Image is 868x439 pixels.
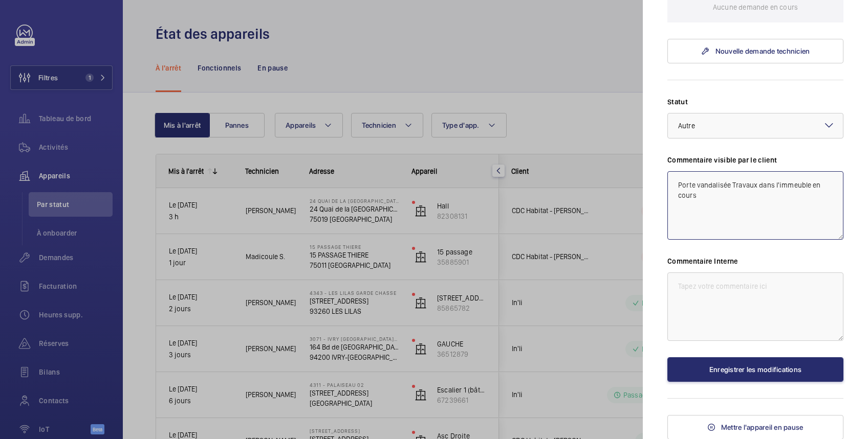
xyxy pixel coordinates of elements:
span: Mettre l'appareil en pause [721,423,804,431]
label: Statut [667,97,843,107]
span: Autre [678,122,695,130]
button: Enregistrer les modifications [667,357,843,382]
label: Commentaire visible par le client [667,155,843,165]
label: Commentaire Interne [667,256,843,266]
a: Nouvelle demande technicien [667,39,843,63]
